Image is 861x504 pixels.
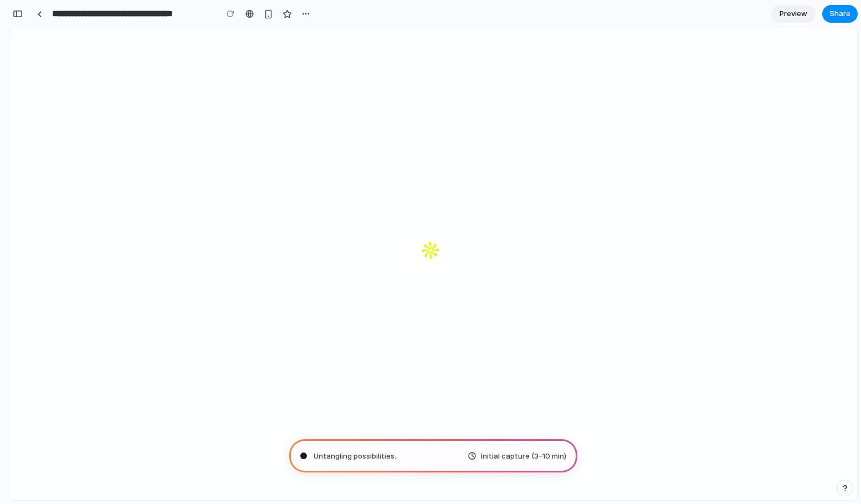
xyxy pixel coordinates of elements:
span: Preview [780,8,807,19]
span: Initial capture (3–10 min) [481,450,566,461]
button: Share [822,5,858,23]
span: Share [829,8,850,19]
span: Untangling possibilities .. [314,450,398,461]
a: Preview [771,5,816,23]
